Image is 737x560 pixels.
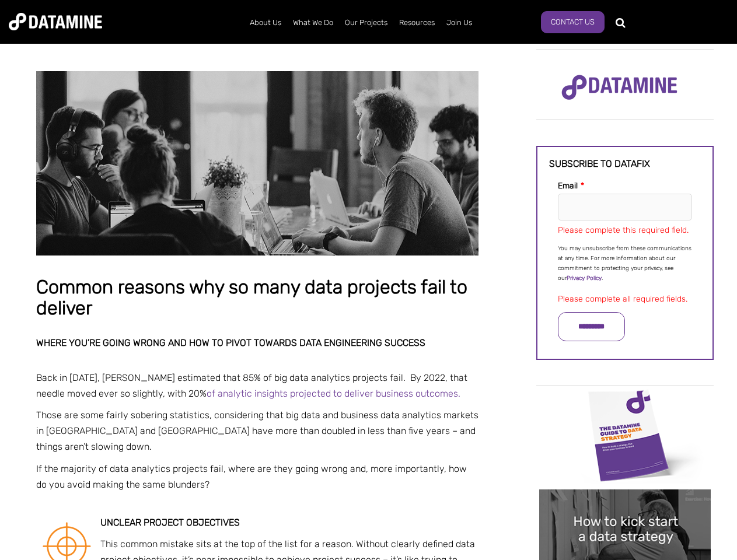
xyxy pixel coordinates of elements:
[207,388,460,399] a: of analytic insights projected to deliver business outcomes.
[558,294,687,304] label: Please complete all required fields.
[36,461,478,492] p: If the majority of data analytics projects fail, where are they going wrong and, more importantly...
[36,370,478,401] p: Back in [DATE], [PERSON_NAME] estimated that 85% of big data analytics projects fail. By 2022, th...
[539,387,711,484] img: Data Strategy Cover thumbnail
[567,275,602,282] a: Privacy Policy
[441,8,478,38] a: Join Us
[9,13,102,30] img: Datamine
[558,181,578,191] span: Email
[36,71,478,256] img: Common reasons why so many data projects fail to deliver
[339,8,393,38] a: Our Projects
[393,8,441,38] a: Resources
[549,159,701,169] h3: Subscribe to datafix
[558,225,689,235] label: Please complete this required field.
[36,407,478,455] p: Those are some fairly sobering statistics, considering that big data and business data analytics ...
[554,67,685,108] img: Datamine Logo No Strapline - Purple
[541,11,605,33] a: Contact Us
[287,8,339,38] a: What We Do
[558,244,692,283] p: You may unsubscribe from these communications at any time. For more information about our commitm...
[36,277,478,318] h1: Common reasons why so many data projects fail to deliver
[36,338,478,348] h2: Where you’re going wrong and how to pivot towards data engineering success
[100,517,240,528] strong: Unclear project objectives
[244,8,287,38] a: About Us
